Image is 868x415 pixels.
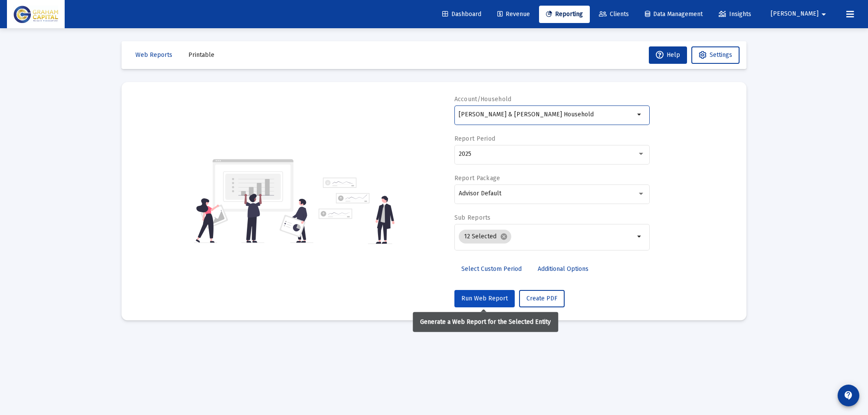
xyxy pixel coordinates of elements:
[128,46,179,64] button: Web Reports
[497,10,530,18] span: Revenue
[719,10,751,18] span: Insights
[635,109,645,120] mat-icon: arrow_drop_down
[194,158,313,244] img: reporting
[592,6,636,23] a: Clients
[459,190,501,197] span: Advisor Default
[539,6,590,23] a: Reporting
[710,51,732,59] span: Settings
[454,290,515,307] button: Run Web Report
[712,6,758,23] a: Insights
[599,10,629,18] span: Clients
[181,46,221,64] button: Printable
[649,46,687,64] button: Help
[188,51,214,59] span: Printable
[454,135,496,142] label: Report Period
[13,6,58,23] img: Dashboard
[691,46,740,64] button: Settings
[771,10,819,18] span: [PERSON_NAME]
[638,6,710,23] a: Data Management
[526,295,557,302] span: Create PDF
[459,230,511,244] mat-chip: 12 Selected
[461,295,508,302] span: Run Web Report
[459,150,471,158] span: 2025
[459,111,635,118] input: Search or select an account or household
[819,6,829,23] mat-icon: arrow_drop_down
[760,5,839,23] button: [PERSON_NAME]
[656,51,680,59] span: Help
[454,96,512,103] label: Account/Household
[435,6,488,23] a: Dashboard
[454,214,491,221] label: Sub Reports
[454,175,500,182] label: Report Package
[635,231,645,242] mat-icon: arrow_drop_down
[319,178,395,244] img: reporting-alt
[442,10,481,18] span: Dashboard
[519,290,565,307] button: Create PDF
[135,51,172,59] span: Web Reports
[645,10,703,18] span: Data Management
[546,10,583,18] span: Reporting
[461,265,522,273] span: Select Custom Period
[490,6,537,23] a: Revenue
[459,228,635,245] mat-chip-list: Selection
[538,265,589,273] span: Additional Options
[843,390,854,401] mat-icon: contact_support
[500,233,508,240] mat-icon: cancel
